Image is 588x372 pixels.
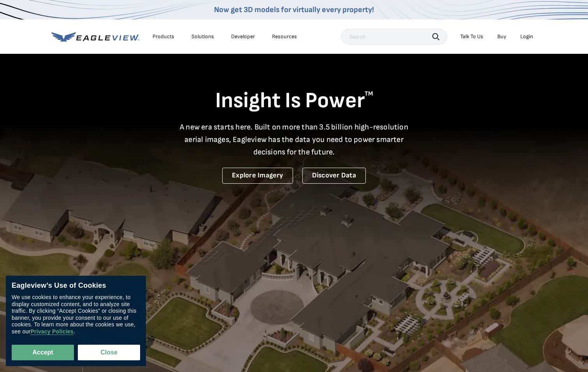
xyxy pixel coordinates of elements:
a: Privacy Policies [30,328,73,335]
div: We use cookies to enhance your experience, to display customized content, and to analyze site tra... [12,294,140,335]
div: Eagleview’s Use of Cookies [12,282,140,290]
h1: Insight Is Power [51,87,537,115]
div: Products [153,33,174,40]
button: Close [78,345,140,360]
div: Talk To Us [460,33,483,40]
a: Discover Data [302,168,366,184]
input: Search [341,29,447,44]
button: Accept [12,345,74,360]
div: Solutions [191,33,214,40]
a: Developer [231,33,255,40]
div: Login [520,33,533,40]
sup: TM [365,90,373,97]
a: Buy [497,33,506,40]
div: Resources [272,33,297,40]
a: Now get 3D models for virtually every property! [214,5,374,14]
p: A new era starts here. Built on more than 3.5 billion high-resolution aerial images, Eagleview ha... [175,121,413,158]
a: Explore Imagery [222,168,293,184]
